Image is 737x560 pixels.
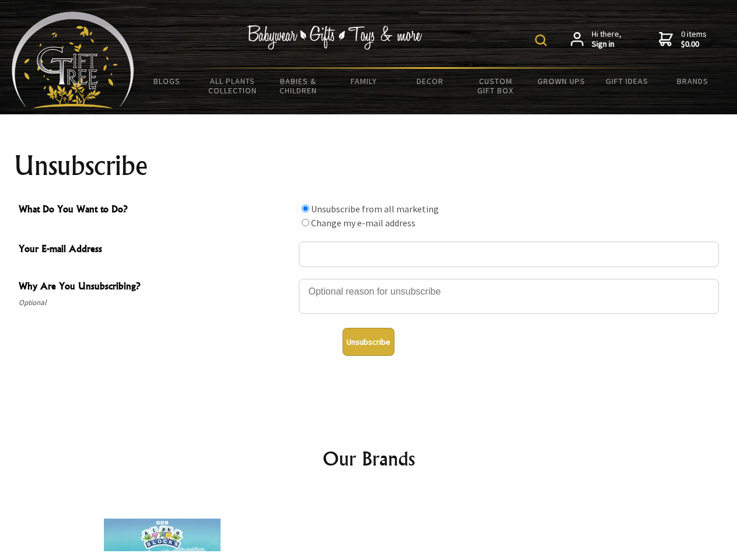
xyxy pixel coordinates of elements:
[311,203,439,215] label: Unsubscribe from all marketing
[397,69,463,93] a: Decor
[200,69,266,103] a: All Plants Collection
[19,296,293,310] span: Optional
[343,328,394,356] button: Unsubscribe
[660,69,726,93] a: Brands
[311,217,415,229] label: Change my e-mail address
[571,29,621,50] a: Hi there,Sign in
[592,39,621,50] strong: Sign in
[12,12,134,108] img: Babyware - Gifts - Toys and more...
[14,152,724,180] h1: Unsubscribe
[302,219,309,226] input: What Do You Want to Do?
[681,29,707,50] span: 0 items
[302,205,309,212] input: What Do You Want to Do?
[23,444,714,473] h2: Our Brands
[331,69,397,93] a: Family
[594,69,660,93] a: Gift Ideas
[592,29,621,50] span: Hi there,
[299,242,719,267] input: Your E-mail Address
[19,242,293,258] span: Your E-mail Address
[247,25,422,50] img: Babywear - Gifts - Toys & more
[463,69,529,103] a: Custom Gift Box
[134,69,200,93] a: BLOGS
[266,69,331,103] a: Babies & Children
[659,29,707,50] a: 0 items$0.00
[299,279,719,314] textarea: Why Are You Unsubscribing?
[681,39,707,50] strong: $0.00
[19,202,293,219] span: What Do You Want to Do?
[535,34,547,46] img: product search
[19,279,293,296] span: Why Are You Unsubscribing?
[528,69,594,93] a: Grown Ups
